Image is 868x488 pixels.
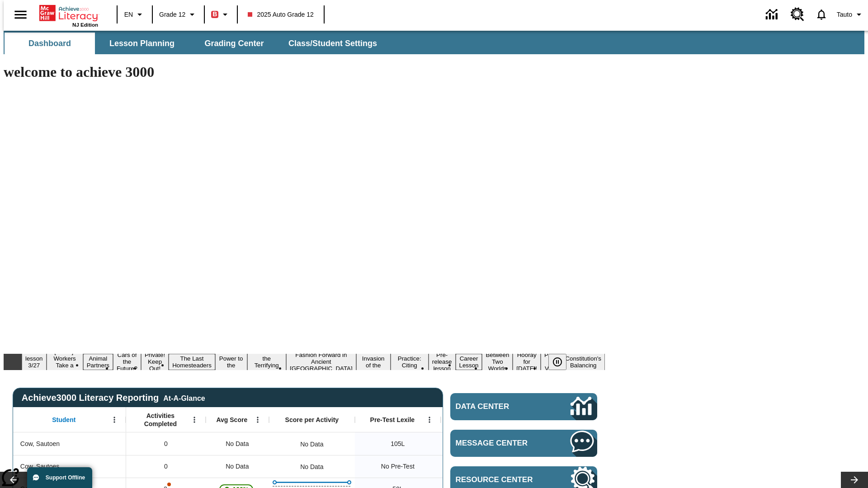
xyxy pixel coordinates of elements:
button: Slide 14 Between Two Worlds [482,350,513,373]
span: Grading Center [204,38,264,49]
button: Slide 6 The Last Homesteaders [169,354,215,370]
div: SubNavbar [4,31,864,54]
span: No Data [221,457,253,476]
button: Slide 7 Solar Power to the People [215,347,247,377]
span: Score per Activity [285,416,339,424]
a: Message Center [450,430,597,457]
button: Open Menu [188,413,201,427]
button: Open Menu [423,413,436,427]
span: Avg Score [216,416,247,424]
span: EN [124,10,133,19]
div: 0, Cow, Sautoen [126,432,206,455]
div: SubNavbar [4,33,385,54]
span: Pre-Test Lexile [370,416,415,424]
span: No Data [221,435,253,453]
div: No Data, Cow, Sautoes [296,458,328,476]
a: Resource Center, Will open in new tab [785,2,810,27]
span: No Pre-Test, Cow, Sautoes [381,462,415,471]
button: Class/Student Settings [281,33,384,54]
a: Home [39,4,98,22]
button: Slide 5 Private! Keep Out! [141,350,169,373]
button: Slide 12 Pre-release lesson [429,350,456,373]
button: Language: EN, Select a language [120,6,149,23]
button: Dashboard [5,33,95,54]
button: Open Menu [108,413,121,427]
a: Data Center [450,393,597,420]
a: Notifications [810,3,833,26]
span: 0 [164,462,168,471]
button: Slide 1 Test lesson 3/27 en [22,347,47,377]
span: Achieve3000 Literacy Reporting [22,393,205,403]
span: Cow, Sautoen [20,439,60,449]
button: Slide 8 Attack of the Terrifying Tomatoes [247,347,286,377]
div: At-A-Glance [163,393,205,403]
span: Resource Center [456,475,543,484]
button: Support Offline [27,467,92,488]
button: Grading Center [189,33,279,54]
div: Beginning reader 105 Lexile, ER, Based on the Lexile Reading measure, student is an Emerging Read... [441,432,527,455]
button: Lesson Planning [97,33,187,54]
button: Grade: Grade 12, Select a grade [156,6,201,23]
button: Slide 16 Point of View [541,350,561,373]
span: Grade 12 [159,10,185,19]
span: Activities Completed [131,412,190,428]
h1: welcome to achieve 3000 [4,64,605,80]
button: Slide 13 Career Lesson [456,354,482,370]
button: Open side menu [7,1,34,28]
button: Slide 2 Labor Day: Workers Take a Stand [47,347,83,377]
a: Data Center [760,2,785,27]
button: Lesson carousel, Next [841,472,868,488]
span: 105 Lexile, Cow, Sautoen [391,439,405,449]
div: No Data, Cow, Sautoen [206,432,269,455]
div: No Data, Cow, Sautoes [441,455,527,478]
button: Slide 9 Fashion Forward in Ancient Rome [286,350,356,373]
div: Pause [548,354,576,370]
button: Open Menu [251,413,264,427]
div: Home [39,3,98,28]
span: Message Center [456,439,543,448]
span: 0 [164,439,168,449]
button: Slide 4 Cars of the Future? [113,350,141,373]
span: B [212,9,217,20]
button: Pause [548,354,566,370]
span: Cow, Sautoes [20,462,59,471]
span: 2025 Auto Grade 12 [248,10,313,19]
span: Dashboard [28,38,71,49]
span: Class/Student Settings [288,38,377,49]
div: No Data, Cow, Sautoes [206,455,269,478]
button: Slide 3 Animal Partners [83,354,113,370]
button: Profile/Settings [833,6,868,23]
button: Slide 11 Mixed Practice: Citing Evidence [391,347,429,377]
button: Slide 10 The Invasion of the Free CD [356,347,391,377]
button: Slide 17 The Constitution's Balancing Act [561,347,605,377]
button: Slide 15 Hooray for Constitution Day! [513,350,541,373]
span: Lesson Planning [109,38,175,49]
div: No Data, Cow, Sautoen [296,435,328,453]
span: Support Offline [46,474,85,481]
span: Tauto [837,10,852,19]
button: Boost Class color is red. Change class color [208,6,234,23]
span: Student [52,416,75,424]
span: Data Center [456,402,540,411]
div: 0, Cow, Sautoes [126,455,206,478]
span: NJ Edition [72,22,98,28]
